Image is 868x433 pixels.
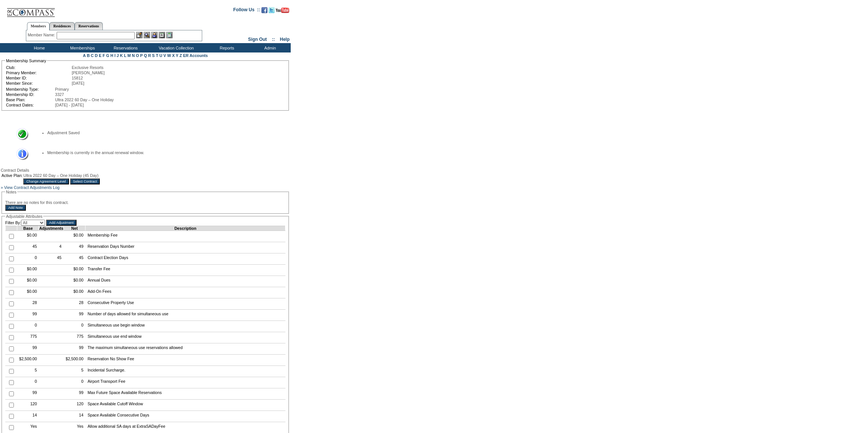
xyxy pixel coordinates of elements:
td: Transfer Fee [86,265,285,276]
a: Z [179,53,182,58]
a: K [120,53,123,58]
td: $2,500.00 [63,355,85,366]
td: 14 [63,411,85,422]
a: Follow us on Twitter [269,9,275,14]
span: 15812 [72,76,83,80]
td: Consecutive Property Use [86,298,285,310]
img: Follow us on Twitter [269,7,275,13]
td: Membership Fee [86,231,285,242]
td: Filter By: [5,220,45,226]
span: :: [272,37,275,42]
td: Member Since: [6,81,71,85]
li: Adjustment Saved [47,130,278,135]
td: $0.00 [17,265,39,276]
td: 120 [17,400,39,411]
img: Reservations [159,32,165,38]
td: 0 [63,321,85,332]
a: ER Accounts [183,53,208,58]
td: $0.00 [17,287,39,298]
td: Description [86,226,285,231]
td: $0.00 [63,287,85,298]
a: B [87,53,90,58]
input: Change Agreement Level [23,178,69,184]
a: Y [176,53,179,58]
a: I [114,53,116,58]
td: 14 [17,411,39,422]
td: Space Available Cutoff Window [86,400,285,411]
span: [DATE] - [DATE] [55,103,84,107]
td: $0.00 [63,276,85,287]
span: There are no notes for this contract. [5,200,69,205]
td: 4 [39,242,64,253]
td: Simultaneous use begin window [86,321,285,332]
td: 120 [63,400,85,411]
a: T [156,53,158,58]
img: Information Message [12,148,29,160]
td: Annual Dues [86,276,285,287]
input: Add Note [5,205,26,211]
a: J [117,53,119,58]
td: 775 [63,332,85,343]
img: b_edit.gif [136,32,143,38]
a: H [110,53,113,58]
span: Ultra 2022 60 Day – One Holiday (45 Day) [23,173,98,178]
a: M [128,53,131,58]
td: 0 [17,377,39,388]
legend: Membership Summary [5,58,47,63]
td: Reservations [103,43,146,52]
td: Active Plan: [2,173,23,178]
td: $0.00 [17,276,39,287]
td: Admin [248,43,291,52]
td: Space Available Consecutive Days [86,411,285,422]
img: View [144,32,150,38]
a: F [102,53,105,58]
td: $2,500.00 [17,355,39,366]
a: Sign Out [248,37,267,42]
span: [PERSON_NAME] [72,70,105,75]
span: Ultra 2022 60 Day – One Holiday [55,97,114,102]
a: P [140,53,143,58]
a: A [83,53,86,58]
a: S [152,53,155,58]
img: Impersonate [151,32,158,38]
a: O [136,53,139,58]
legend: Notes [5,190,17,194]
a: Members [27,22,50,30]
img: Subscribe to our YouTube Channel [276,7,289,13]
td: Reservation Days Number [86,242,285,253]
td: Club: [6,65,71,70]
td: Number of days allowed for simultaneous use [86,310,285,321]
td: Reports [204,43,248,52]
td: $0.00 [63,231,85,242]
td: Reservation No Show Fee [86,355,285,366]
a: Subscribe to our YouTube Channel [276,9,289,14]
li: Membership is currently in the annual renewal window. [47,150,278,155]
td: 0 [17,253,39,265]
td: 45 [39,253,64,265]
td: Membership ID: [6,92,54,97]
td: Primary Member: [6,70,71,75]
a: R [148,53,151,58]
div: Member Name: [28,32,57,38]
td: Home [17,43,60,52]
span: Exclusive Resorts [72,65,104,70]
td: 45 [17,242,39,253]
td: Base [17,226,39,231]
td: 5 [17,366,39,377]
img: Become our fan on Facebook [261,7,267,13]
td: Follow Us :: [233,6,260,15]
td: Memberships [60,43,103,52]
td: Membership Type: [6,87,54,91]
td: The maximum simultaneous use reservations allowed [86,343,285,355]
td: Simultaneous use end window [86,332,285,343]
a: C [91,53,94,58]
span: Primary [55,87,69,91]
legend: Adjustable Attributes [5,214,43,219]
td: Contract Election Days [86,253,285,265]
td: Adjustments [39,226,64,231]
a: Residences [50,22,75,30]
td: 775 [17,332,39,343]
td: 0 [63,377,85,388]
a: U [159,53,162,58]
td: Max Future Space Available Reservations [86,388,285,400]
